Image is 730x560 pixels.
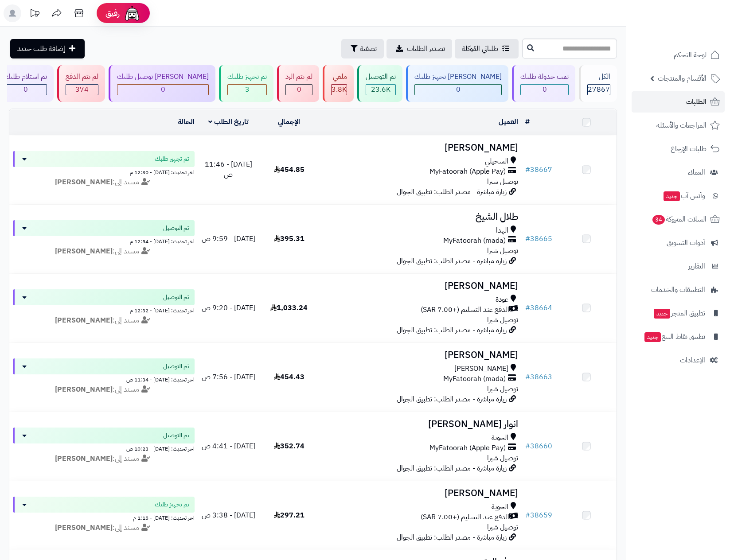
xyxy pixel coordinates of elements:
[415,85,501,95] div: 0
[421,305,509,315] span: الدفع عند التسليم (+7.00 SAR)
[386,39,452,58] a: تصدير الطلبات
[525,303,530,313] span: #
[496,295,508,305] span: عودة
[366,72,396,82] div: تم التوصيل
[644,331,705,343] span: تطبيق نقاط البيع
[632,350,725,371] a: الإعدادات
[525,233,552,244] a: #38665
[656,119,707,132] span: المراجعات والأسئلة
[123,4,141,22] img: ai-face.png
[680,354,705,366] span: الإعدادات
[397,256,507,266] span: زيارة مباشرة - مصدر الطلب: تطبيق الجوال
[202,372,255,382] span: [DATE] - 7:56 ص
[525,441,530,451] span: #
[208,117,249,127] a: تاريخ الطلب
[331,72,347,82] div: ملغي
[55,384,113,395] strong: [PERSON_NAME]
[13,443,195,453] div: اخر تحديث: [DATE] - 10:23 ص
[487,522,518,533] span: توصيل شبرا
[652,213,707,226] span: السلات المتروكة
[525,510,552,521] a: #38659
[462,43,498,54] span: طلباتي المُوكلة
[228,85,266,95] div: 3
[274,510,304,521] span: 297.21
[414,72,502,82] div: [PERSON_NAME] تجهيز طلبك
[525,164,530,175] span: #
[155,500,189,509] span: تم تجهيز طلبك
[274,441,304,451] span: 352.74
[510,65,577,102] a: تمت جدولة طلبك 0
[686,96,707,108] span: الطلبات
[670,22,722,40] img: logo-2.png
[117,72,209,82] div: [PERSON_NAME] توصيل طلبك
[55,453,113,464] strong: [PERSON_NAME]
[525,372,530,382] span: #
[632,162,725,183] a: العملاء
[178,117,195,127] a: الحالة
[275,65,321,102] a: لم يتم الرد 0
[653,307,705,319] span: تطبيق المتجر
[397,187,507,197] span: زيارة مباشرة - مصدر الطلب: تطبيق الجوال
[4,85,47,95] div: 0
[644,332,661,342] span: جديد
[323,350,518,360] h3: [PERSON_NAME]
[525,233,530,244] span: #
[492,433,508,443] span: الحوية
[664,191,680,201] span: جديد
[202,441,255,451] span: [DATE] - 4:41 ص
[117,85,208,95] div: 0
[155,155,189,163] span: تم تجهيز طلبك
[520,72,569,82] div: تمت جدولة طلبك
[285,72,312,82] div: لم يتم الرد
[274,233,304,244] span: 395.31
[407,43,445,54] span: تصدير الطلبات
[274,164,304,175] span: 454.85
[205,159,252,180] span: [DATE] - 11:46 ص
[663,190,705,202] span: وآتس آب
[654,309,670,319] span: جديد
[270,303,308,313] span: 1,033.24
[487,245,518,256] span: توصيل شبرا
[6,177,201,187] div: مسند إلى:
[525,510,530,521] span: #
[161,84,165,95] span: 0
[55,246,113,257] strong: [PERSON_NAME]
[202,303,255,313] span: [DATE] - 9:20 ص
[588,84,610,95] span: 27867
[245,84,250,95] span: 3
[667,237,705,249] span: أدوات التسويق
[360,43,377,54] span: تصفية
[23,4,46,24] a: تحديثات المنصة
[332,84,347,95] span: 3.8K
[543,84,547,95] span: 0
[587,72,610,82] div: الكل
[577,65,619,102] a: الكل27867
[632,209,725,230] a: السلات المتروكة34
[632,91,725,113] a: الطلبات
[6,385,201,395] div: مسند إلى:
[13,374,195,384] div: اخر تحديث: [DATE] - 11:34 ص
[525,441,552,451] a: #38660
[163,431,189,440] span: تم التوصيل
[632,115,725,136] a: المراجعات والأسئلة
[397,394,507,404] span: زيارة مباشرة - مصدر الطلب: تطبيق الجوال
[274,372,304,382] span: 454.43
[341,39,384,58] button: تصفية
[323,281,518,291] h3: [PERSON_NAME]
[366,85,395,95] div: 23644
[323,419,518,429] h3: انوار [PERSON_NAME]
[55,177,113,187] strong: [PERSON_NAME]
[323,488,518,498] h3: [PERSON_NAME]
[13,167,195,176] div: اخر تحديث: [DATE] - 12:30 م
[525,372,552,382] a: #38663
[323,143,518,153] h3: [PERSON_NAME]
[227,72,267,82] div: تم تجهيز طلبك
[485,156,508,167] span: السحيلي
[202,233,255,244] span: [DATE] - 9:59 ص
[429,443,506,453] span: MyFatoorah (Apple Pay)
[6,454,201,464] div: مسند إلى:
[75,84,89,95] span: 374
[397,463,507,474] span: زيارة مباشرة - مصدر الطلب: تطبيق الجوال
[455,39,519,58] a: طلباتي المُوكلة
[13,305,195,315] div: اخر تحديث: [DATE] - 12:32 م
